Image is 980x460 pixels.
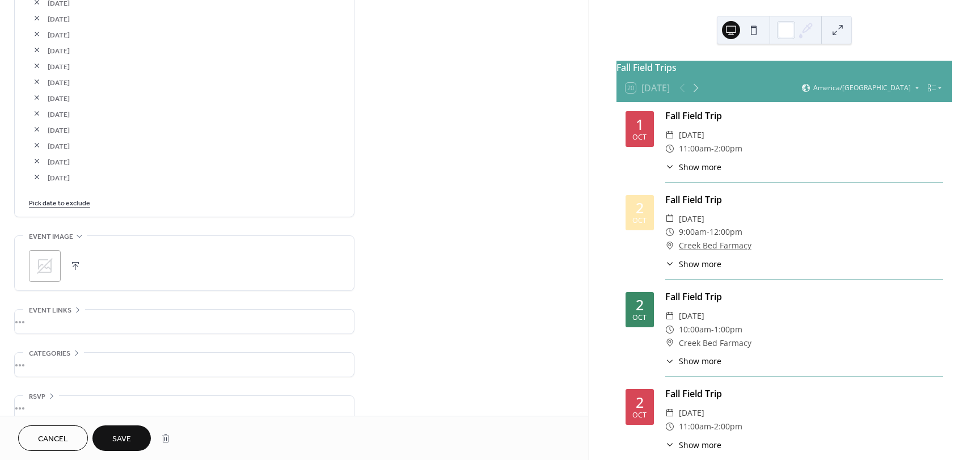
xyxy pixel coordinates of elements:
span: 1:00pm [714,323,742,336]
span: Pick date to exclude [29,197,90,209]
span: [DATE] [679,212,704,226]
div: Fall Field Trip [665,193,943,206]
div: Oct [632,412,647,419]
span: [DATE] [48,172,340,184]
span: [DATE] [48,77,340,88]
div: ​ [665,239,674,252]
button: ​Show more [665,161,721,173]
button: ​Show more [665,439,721,451]
div: ​ [665,355,674,367]
div: Fall Field Trip [665,109,943,123]
span: [DATE] [48,92,340,104]
span: Event links [29,305,71,316]
div: Oct [632,217,647,225]
span: Show more [679,355,721,367]
div: Fall Field Trips [616,61,952,74]
button: ​Show more [665,355,721,367]
span: Show more [679,161,721,173]
div: ​ [665,128,674,142]
div: ​ [665,323,674,336]
span: 9:00am [679,225,707,239]
span: 2:00pm [714,142,742,155]
div: ​ [665,212,674,226]
span: 10:00am [679,323,711,336]
span: [DATE] [48,29,340,41]
span: [DATE] [48,108,340,120]
button: ​Show more [665,258,721,270]
span: [DATE] [48,124,340,136]
span: 2:00pm [714,420,742,433]
span: [DATE] [48,45,340,57]
div: Oct [632,134,647,141]
span: - [711,323,714,336]
div: ​ [665,161,674,173]
span: [DATE] [679,128,704,142]
div: ​ [665,439,674,451]
div: 2 [636,298,644,312]
div: ​ [665,336,674,350]
div: 2 [636,201,644,215]
span: - [711,420,714,433]
a: Creek Bed Farmacy [679,239,751,252]
div: Oct [632,314,647,322]
span: - [711,142,714,155]
span: Cancel [38,433,68,445]
div: ​ [665,420,674,433]
div: 2 [636,395,644,410]
span: [DATE] [48,13,340,25]
span: Event image [29,231,73,243]
div: ••• [15,353,354,377]
div: ​ [665,309,674,323]
div: 1 [636,117,644,132]
span: 11:00am [679,420,711,433]
span: [DATE] [679,406,704,420]
span: Save [112,433,131,445]
div: ••• [15,310,354,334]
div: ​ [665,225,674,239]
div: ​ [665,406,674,420]
span: 11:00am [679,142,711,155]
span: [DATE] [679,309,704,323]
span: America/[GEOGRAPHIC_DATA] [813,85,911,91]
div: Fall Field Trip [665,387,943,400]
span: [DATE] [48,61,340,73]
div: ​ [665,142,674,155]
button: Save [92,425,151,451]
span: Show more [679,258,721,270]
div: Fall Field Trip [665,290,943,303]
span: Creek Bed Farmacy [679,336,751,350]
span: RSVP [29,391,45,403]
span: - [707,225,709,239]
span: [DATE] [48,156,340,168]
div: ​ [665,258,674,270]
div: ; [29,250,61,282]
span: 12:00pm [709,225,742,239]
button: Cancel [18,425,88,451]
span: Show more [679,439,721,451]
div: ••• [15,396,354,420]
span: Categories [29,348,70,360]
span: [DATE] [48,140,340,152]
